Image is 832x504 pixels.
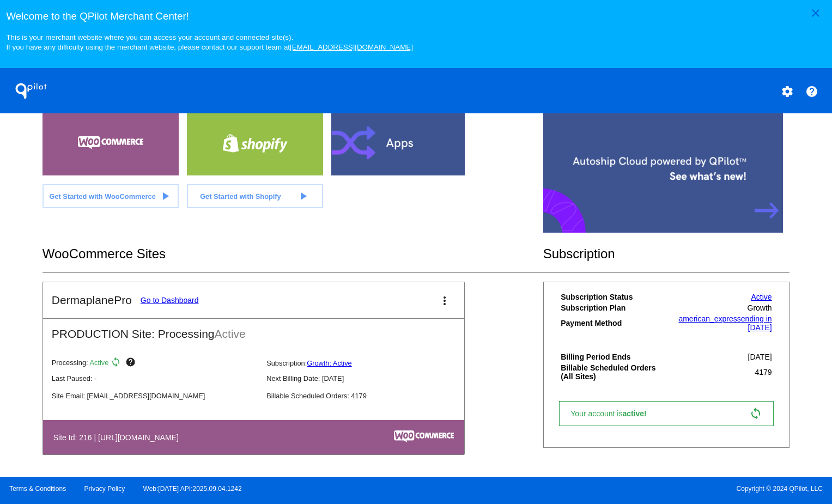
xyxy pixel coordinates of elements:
[751,293,772,301] a: Active
[307,359,352,367] a: Growth: Active
[805,85,818,98] mat-icon: help
[755,368,772,377] span: 4179
[6,33,412,51] small: This is your merchant website where you can access your account and connected site(s). If you hav...
[90,359,109,367] span: Active
[266,374,472,382] p: Next Billing Date: [DATE]
[6,10,825,22] h3: Welcome to the QPilot Merchant Center!
[9,485,66,493] a: Terms & Conditions
[141,296,199,305] a: Go to Dashboard
[111,357,124,370] mat-icon: sync
[560,352,663,362] th: Billing Period Ends
[125,357,138,370] mat-icon: help
[570,409,658,418] span: Your account is
[159,190,172,203] mat-icon: play_arrow
[52,392,258,400] p: Site Email: [EMAIL_ADDRESS][DOMAIN_NAME]
[9,80,53,102] h1: QPilot
[143,485,242,493] a: Web:[DATE] API:2025.09.04.1242
[559,401,773,426] a: Your account isactive! sync
[781,85,794,98] mat-icon: settings
[49,192,155,201] span: Get Started with WooCommerce
[749,407,762,420] mat-icon: sync
[187,184,323,208] a: Get Started with Shopify
[53,433,184,442] h4: Site Id: 216 | [URL][DOMAIN_NAME]
[543,246,790,262] h2: Subscription
[266,359,472,367] p: Subscription:
[290,43,413,51] a: [EMAIL_ADDRESS][DOMAIN_NAME]
[748,303,772,312] span: Growth
[215,327,246,340] span: Active
[426,485,823,493] span: Copyright © 2024 QPilot, LLC
[748,353,772,361] span: [DATE]
[42,246,543,262] h2: WooCommerce Sites
[560,314,663,332] th: Payment Method
[438,294,451,307] mat-icon: more_vert
[678,314,740,323] span: american_express
[52,357,258,370] p: Processing:
[622,409,652,418] span: active!
[266,392,472,400] p: Billable Scheduled Orders: 4179
[42,184,179,208] a: Get Started with WooCommerce
[560,303,663,313] th: Subscription Plan
[200,192,281,201] span: Get Started with Shopify
[43,319,464,341] h2: PRODUCTION Site: Processing
[394,430,454,442] img: c53aa0e5-ae75-48aa-9bee-956650975ee5
[296,190,309,203] mat-icon: play_arrow
[678,314,772,332] a: american_expressending in [DATE]
[809,7,822,20] mat-icon: close
[560,363,663,381] th: Billable Scheduled Orders (All Sites)
[52,374,258,382] p: Last Paused: -
[52,294,132,307] h2: DermaplanePro
[560,292,663,302] th: Subscription Status
[84,485,125,493] a: Privacy Policy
